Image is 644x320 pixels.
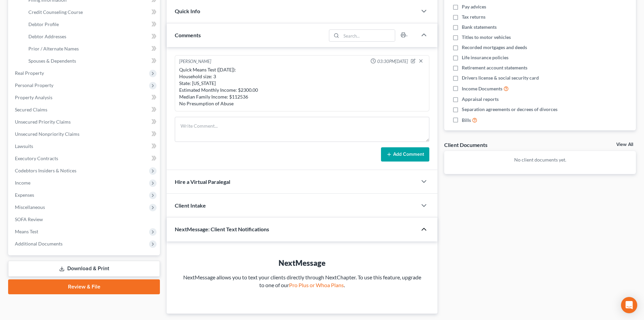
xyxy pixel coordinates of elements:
span: Recorded mortgages and deeds [462,44,527,51]
span: Separation agreements or decrees of divorces [462,106,557,113]
a: Debtor Addresses [23,30,160,43]
a: Prior / Alternate Names [23,43,160,55]
span: Prior / Alternate Names [28,46,79,51]
a: Property Analysis [9,91,160,104]
span: Means Test [15,229,38,234]
span: Expenses [15,192,34,198]
span: Additional Documents [15,241,63,247]
span: Income Documents [462,85,502,92]
div: Quick Means Test ([DATE]): Household size: 3 State: [US_STATE] Estimated Monthly Income: $2300.00... [179,66,425,107]
span: Secured Claims [15,107,47,112]
a: Download & Print [8,261,160,277]
span: Personal Property [15,82,53,88]
a: Lawsuits [9,140,160,152]
span: Bills [462,117,471,124]
input: Search... [341,30,395,41]
p: No client documents yet. [450,156,630,163]
span: 03:30PM[DATE] [377,58,408,65]
span: Comments [175,32,201,38]
span: Pay advices [462,3,486,10]
span: Client Intake [175,202,206,209]
div: Client Documents [444,141,487,148]
span: Drivers license & social security card [462,74,539,81]
a: Pro Plus or Whoa Plans [289,282,344,288]
span: Unsecured Priority Claims [15,119,71,125]
a: View All [616,142,633,147]
div: [PERSON_NAME] [179,58,211,65]
a: SOFA Review [9,213,160,226]
span: Miscellaneous [15,204,45,210]
span: Spouses & Dependents [28,58,76,64]
span: Retirement account statements [462,64,527,71]
a: Debtor Profile [23,18,160,30]
span: Debtor Profile [28,21,59,27]
div: NextMessage [180,258,424,268]
div: Open Intercom Messenger [621,297,637,313]
span: Unsecured Nonpriority Claims [15,131,79,137]
button: Add Comment [381,147,429,162]
a: Review & File [8,279,160,294]
span: Titles to motor vehicles [462,34,511,41]
a: Executory Contracts [9,152,160,165]
span: Lawsuits [15,143,33,149]
span: Bank statements [462,24,497,30]
span: Hire a Virtual Paralegal [175,178,230,185]
span: Life insurance policies [462,54,508,61]
span: Debtor Addresses [28,34,66,39]
span: Real Property [15,70,44,76]
span: Appraisal reports [462,96,499,103]
span: Income [15,180,30,186]
a: Spouses & Dependents [23,55,160,67]
span: SOFA Review [15,216,43,222]
span: Property Analysis [15,94,52,100]
span: Tax returns [462,14,485,20]
a: Credit Counseling Course [23,6,160,18]
span: Codebtors Insiders & Notices [15,168,76,173]
a: Secured Claims [9,104,160,116]
span: Executory Contracts [15,155,58,161]
a: Unsecured Priority Claims [9,116,160,128]
span: Credit Counseling Course [28,9,83,15]
a: Unsecured Nonpriority Claims [9,128,160,140]
p: NextMessage allows you to text your clients directly through NextChapter. To use this feature, up... [180,274,424,289]
span: Quick Info [175,8,200,14]
span: NextMessage: Client Text Notifications [175,226,269,232]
